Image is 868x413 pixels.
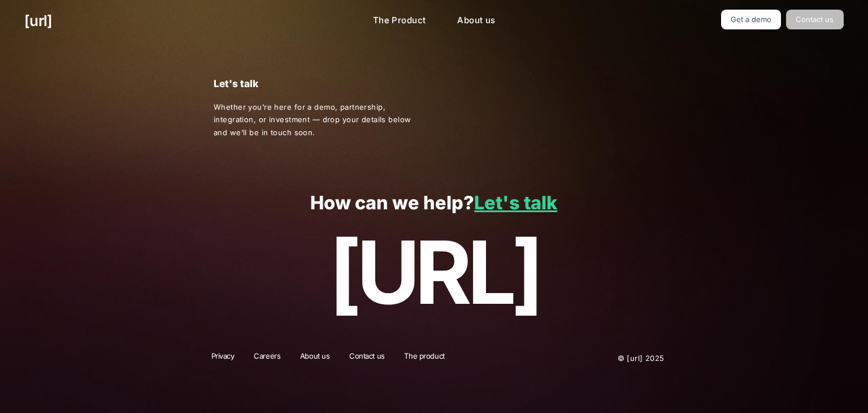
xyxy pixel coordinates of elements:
[293,351,337,365] a: About us
[721,10,782,29] a: Get a demo
[342,351,392,365] a: Contact us
[364,10,435,32] a: The Product
[397,351,452,365] a: The product
[448,10,504,32] a: About us
[214,76,414,92] p: Let's talk
[786,10,844,29] a: Contact us
[24,10,52,32] a: [URL]
[214,101,415,139] p: Whether you’re here for a demo, partnership, integration, or investment — drop your details below...
[549,351,665,365] p: © [URL] 2025
[246,351,288,365] a: Careers
[24,223,843,321] p: [URL]
[204,351,242,365] a: Privacy
[24,193,843,214] p: How can we help?
[474,192,557,214] a: Let's talk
